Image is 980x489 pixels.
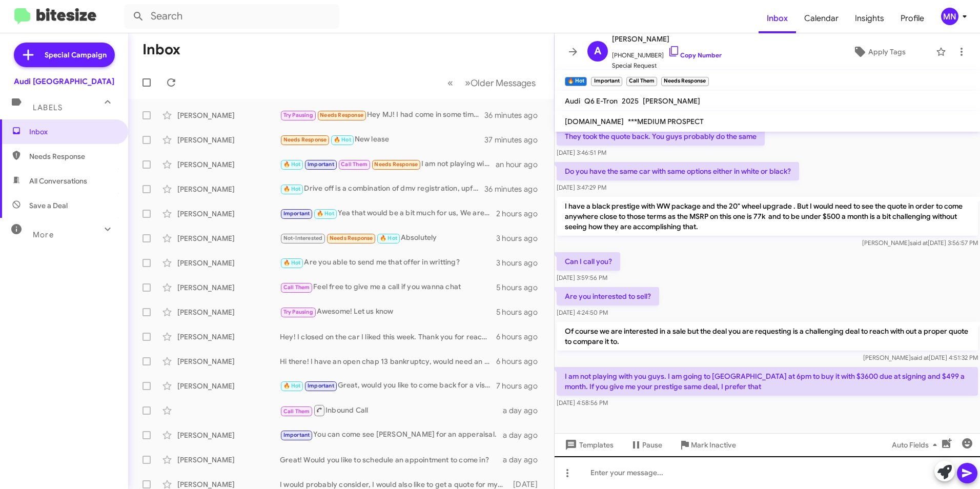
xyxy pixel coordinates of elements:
p: They took the quote back. You guys probably do the same [557,127,765,146]
div: Hi there! I have an open chap 13 bankruptcy, would need an order form to get approval from the tr... [280,356,496,366]
div: [PERSON_NAME] [177,135,280,145]
div: I am not playing with you guys. I am going to [GEOGRAPHIC_DATA] at 6pm to buy it with $3600 due a... [280,158,496,170]
span: Mark Inactive [691,436,736,454]
a: Insights [847,4,892,33]
input: Search [124,4,339,29]
a: Special Campaign [14,43,115,67]
span: Inbox [29,127,116,137]
span: Labels [33,103,63,112]
div: Hey! I closed on the car I liked this week. Thank you for reaching out. [280,332,496,342]
div: 36 minutes ago [484,184,546,194]
span: [PERSON_NAME] [643,96,700,106]
span: Special Request [612,60,722,71]
div: Inbound Call [280,404,503,417]
span: Not-Interested [283,235,323,241]
div: [PERSON_NAME] [177,332,280,342]
span: Auto Fields [892,436,941,454]
small: Call Them [626,77,657,86]
p: Do you have the same car with same options either in white or black? [557,162,799,180]
span: 🔥 Hot [380,235,397,241]
span: ***MEDIUM PROSPECT [628,117,704,126]
button: MN [932,8,969,25]
div: 7 hours ago [496,381,546,391]
div: [PERSON_NAME] [177,455,280,465]
div: Yea that would be a bit much for us, We are probably somewhere in the 5k range. [280,208,496,219]
span: [DATE] 3:59:56 PM [557,274,607,281]
span: Needs Response [29,151,116,161]
span: [PERSON_NAME] [DATE] 4:51:32 PM [863,354,978,361]
span: [DATE] 3:46:51 PM [557,149,606,156]
div: [PERSON_NAME] [177,209,280,219]
span: 🔥 Hot [283,382,301,389]
span: All Conversations [29,176,87,186]
button: Auto Fields [884,436,949,454]
p: Are you interested to sell? [557,287,659,305]
div: 37 minutes ago [484,135,546,145]
span: A [594,43,601,59]
span: Q6 E-Tron [584,96,618,106]
p: Can I call you? [557,252,620,271]
small: Needs Response [661,77,708,86]
button: Mark Inactive [670,436,744,454]
span: Try Pausing [283,309,313,315]
span: [DATE] 3:47:29 PM [557,184,606,191]
span: Save a Deal [29,200,68,211]
p: Of course we are interested in a sale but the deal you are requesting is a challenging deal to re... [557,322,978,351]
div: [PERSON_NAME] [177,233,280,243]
div: 3 hours ago [496,233,546,243]
span: [PERSON_NAME] [DATE] 3:56:57 PM [862,239,978,247]
span: [PHONE_NUMBER] [612,45,722,60]
span: Call Them [283,284,310,291]
p: I am not playing with you guys. I am going to [GEOGRAPHIC_DATA] at 6pm to buy it with $3600 due a... [557,367,978,396]
span: [DOMAIN_NAME] [565,117,624,126]
a: Profile [892,4,932,33]
div: You can come see [PERSON_NAME] for an apperaisal. [280,429,503,441]
div: 5 hours ago [496,307,546,317]
span: [PERSON_NAME] [612,33,722,45]
nav: Page navigation example [442,72,542,93]
span: Inbox [759,4,796,33]
span: 🔥 Hot [283,161,301,168]
div: a day ago [503,455,546,465]
div: [PERSON_NAME] [177,381,280,391]
span: Call Them [283,408,310,415]
span: Call Them [341,161,367,168]
div: Audi [GEOGRAPHIC_DATA] [14,76,114,87]
div: 5 hours ago [496,282,546,293]
span: 🔥 Hot [317,210,334,217]
div: New lease [280,134,484,146]
div: [PERSON_NAME] [177,258,280,268]
span: More [33,230,54,239]
span: Important [283,210,310,217]
div: [PERSON_NAME] [177,430,280,440]
div: Feel free to give me a call if you wanna chat [280,281,496,293]
span: said at [910,239,928,247]
div: Are you able to send me that offer in writting? [280,257,496,269]
span: Important [308,382,334,389]
span: » [465,76,471,89]
span: « [447,76,453,89]
small: Important [591,77,622,86]
div: Drive off is a combination of dmv registration, upfront taxes and first month payment so that is ... [280,183,484,195]
span: Needs Response [283,136,327,143]
div: 6 hours ago [496,332,546,342]
a: Copy Number [668,51,722,59]
div: Great, would you like to come back for a visit so we can go over numbers and options? [280,380,496,392]
div: 2 hours ago [496,209,546,219]
span: Calendar [796,4,847,33]
span: Needs Response [374,161,418,168]
div: [PERSON_NAME] [177,282,280,293]
span: Try Pausing [283,112,313,118]
div: a day ago [503,405,546,416]
div: [PERSON_NAME] [177,110,280,120]
span: 2025 [622,96,639,106]
span: Older Messages [471,77,536,89]
div: [PERSON_NAME] [177,356,280,366]
button: Next [459,72,542,93]
span: Needs Response [330,235,373,241]
span: 🔥 Hot [283,186,301,192]
span: Needs Response [320,112,363,118]
div: an hour ago [496,159,546,170]
div: [PERSON_NAME] [177,307,280,317]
